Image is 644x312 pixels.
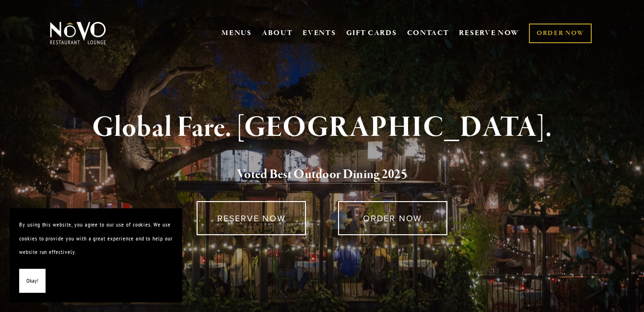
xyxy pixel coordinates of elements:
a: RESERVE NOW [459,24,519,42]
a: GIFT CARDS [346,24,397,42]
a: Voted Best Outdoor Dining 202 [237,166,401,184]
a: RESERVE NOW [197,201,306,235]
a: MENUS [222,28,252,38]
a: CONTACT [407,24,449,42]
p: By using this website, you agree to our use of cookies. We use cookies to provide you with a grea... [19,218,173,259]
a: EVENTS [303,28,336,38]
h2: 5 [64,165,579,185]
button: Okay! [19,269,46,293]
a: ORDER NOW [338,201,447,235]
strong: Global Fare. [GEOGRAPHIC_DATA]. [92,109,552,146]
section: Cookie banner [10,208,182,302]
a: ORDER NOW [529,24,592,43]
a: ABOUT [262,28,293,38]
span: Okay! [26,274,38,288]
img: Novo Restaurant &amp; Lounge [48,21,108,45]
